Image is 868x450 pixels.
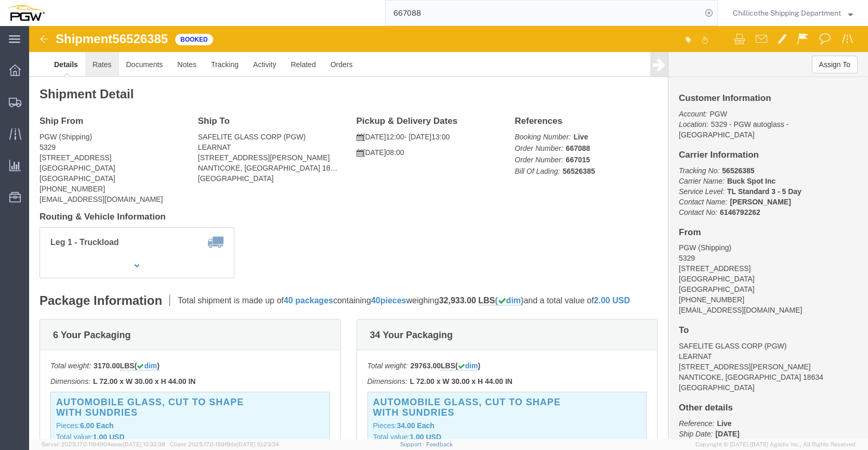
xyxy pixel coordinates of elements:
a: Feedback [426,441,453,447]
span: Copyright © [DATE]-[DATE] Agistix Inc., All Rights Reserved [695,440,856,449]
span: Client: 2025.17.0-159f9de [170,441,279,447]
span: Chillicothe Shipping Department [733,7,841,19]
span: [DATE] 10:32:38 [123,441,165,447]
span: Server: 2025.17.0-1194904eeae [42,441,165,447]
input: Search for shipment number, reference number [386,1,702,25]
img: logo [7,5,45,21]
span: [DATE] 10:23:34 [237,441,279,447]
iframe: FS Legacy Container [29,26,868,439]
a: Support [400,441,426,447]
button: Chillicothe Shipping Department [732,7,853,19]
